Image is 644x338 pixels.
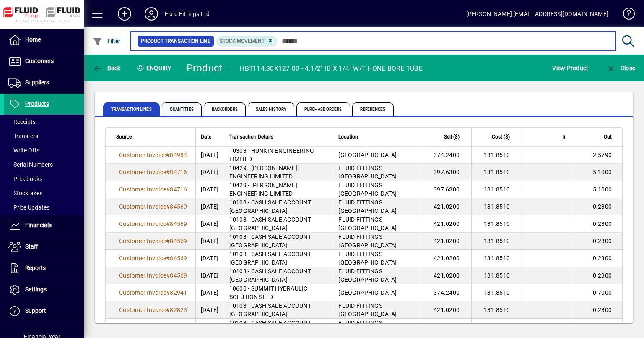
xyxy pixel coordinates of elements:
span: 82823 [170,307,187,313]
span: Transfers [8,133,38,139]
a: Staff [4,236,84,257]
td: 421.0200 [421,233,471,250]
span: Customer Invoice [119,169,166,176]
span: # [166,169,170,176]
td: 10103 - CASH SALE ACCOUNT [GEOGRAPHIC_DATA] [224,267,333,284]
td: [DATE] [195,164,224,181]
a: Settings [4,279,84,300]
td: 10103 - CASH SALE ACCOUNT [GEOGRAPHIC_DATA] [224,319,333,336]
div: Enquiry [130,61,180,75]
span: 84984 [170,152,187,158]
span: Purchase Orders [296,102,350,116]
td: 397.6300 [421,164,471,181]
span: 84569 [170,238,187,244]
span: FLUID FITTINGS [GEOGRAPHIC_DATA] [338,199,397,214]
a: Transfers [4,129,84,143]
a: Stocktakes [4,186,84,200]
span: Home [25,36,41,43]
a: Customer Invoice#84716 [116,168,190,177]
span: 0.2300 [593,255,612,262]
button: Profile [138,6,165,21]
td: [DATE] [195,198,224,215]
td: [DATE] [195,301,224,319]
span: Serial Numbers [8,161,53,168]
mat-chip: Product Transaction Type: Stock movement [216,36,278,47]
a: Customer Invoice#84569 [116,271,190,280]
span: 84569 [170,255,187,262]
td: 10103 - CASH SALE ACCOUNT [GEOGRAPHIC_DATA] [224,215,333,233]
div: Location [338,132,416,141]
span: 0.2300 [593,272,612,279]
span: View Product [552,61,588,75]
span: Customer Invoice [119,255,166,262]
td: 421.0200 [421,215,471,233]
span: FLUID FITTINGS [GEOGRAPHIC_DATA] [338,268,397,283]
span: Source [116,132,132,141]
span: 84569 [170,272,187,279]
span: Customer Invoice [119,152,166,158]
span: Sell ($) [444,132,460,141]
span: Transaction Details [229,132,273,141]
a: Suppliers [4,72,84,93]
a: Customer Invoice#84569 [116,236,190,246]
td: 131.8510 [471,267,522,284]
span: Product Transaction Line [141,37,210,45]
span: Suppliers [25,79,49,86]
span: Products [25,100,49,107]
span: 5.1000 [593,169,612,176]
span: Customer Invoice [119,272,166,279]
td: 131.8510 [471,164,522,181]
span: Price Updates [8,204,49,211]
td: 374.2400 [421,147,471,164]
td: 10103 - CASH SALE ACCOUNT [GEOGRAPHIC_DATA] [224,233,333,250]
td: 131.8510 [471,215,522,233]
span: Staff [25,243,38,250]
span: Location [338,132,358,141]
td: [DATE] [195,319,224,336]
span: FLUID FITTINGS [GEOGRAPHIC_DATA] [338,182,397,197]
span: [GEOGRAPHIC_DATA] [338,152,397,158]
app-page-header-button: Back [84,60,130,76]
span: FLUID FITTINGS [GEOGRAPHIC_DATA] [338,320,397,335]
span: 84569 [170,203,187,210]
td: [DATE] [195,215,224,233]
span: Filter [93,38,121,45]
span: Customer Invoice [119,238,166,244]
span: 0.2300 [593,307,612,313]
span: Back [93,65,121,71]
span: FLUID FITTINGS [GEOGRAPHIC_DATA] [338,233,397,249]
td: 131.8510 [471,319,522,336]
a: Customer Invoice#84569 [116,202,190,211]
span: In [563,132,567,141]
a: Customers [4,51,84,72]
span: # [166,203,170,210]
td: 131.8510 [471,250,522,267]
span: # [166,272,170,279]
td: [DATE] [195,267,224,284]
td: 10103 - CASH SALE ACCOUNT [GEOGRAPHIC_DATA] [224,301,333,319]
td: [DATE] [195,284,224,301]
td: 10103 - CASH SALE ACCOUNT [GEOGRAPHIC_DATA] [224,198,333,215]
td: 421.0200 [421,301,471,319]
span: 0.2300 [593,203,612,210]
span: Customers [25,58,54,64]
td: 421.0200 [421,319,471,336]
span: 84716 [170,186,187,193]
td: 131.8510 [471,147,522,164]
span: FLUID FITTINGS [GEOGRAPHIC_DATA] [338,302,397,317]
a: Customer Invoice#82823 [116,305,190,314]
span: Stocktakes [8,190,42,197]
span: Customer Invoice [119,307,166,313]
td: 131.8510 [471,284,522,301]
span: 84569 [170,220,187,227]
span: Pricebooks [8,176,42,182]
span: Settings [25,286,47,293]
a: Customer Invoice#84569 [116,254,190,263]
td: 131.8510 [471,198,522,215]
a: Customer Invoice#84984 [116,150,190,160]
span: # [166,186,170,193]
a: Serial Numbers [4,157,84,172]
span: 2.5790 [593,152,612,158]
span: Quantities [162,102,202,116]
button: Add [111,6,138,21]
